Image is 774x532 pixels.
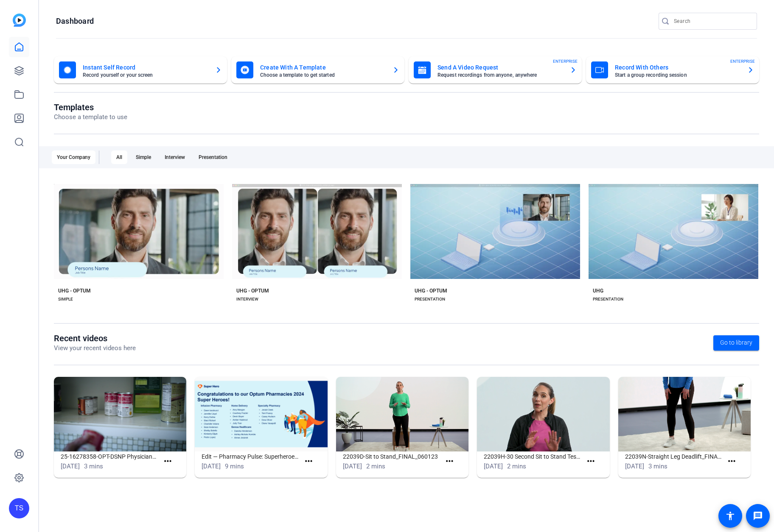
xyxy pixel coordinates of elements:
span: [DATE] [625,462,644,470]
mat-card-subtitle: Record yourself or your screen [83,72,208,78]
div: Presentation [193,150,233,164]
a: Go to library [713,335,759,351]
span: 9 mins [225,462,244,470]
span: [DATE] [484,462,503,470]
img: 22039N-Straight Leg Deadlift_FINAL_060123 [618,377,751,451]
div: PRESENTATION [415,296,445,303]
div: Simple [131,150,156,164]
button: Record With OthersStart a group recording sessionENTERPRISE [586,56,759,84]
button: Instant Self RecordRecord yourself or your screen [54,56,227,84]
mat-icon: accessibility [725,511,735,521]
h1: 22039D-Sit to Stand_FINAL_060123 [343,451,441,462]
div: All [111,150,127,164]
p: Choose a template to use [54,112,127,122]
span: [DATE] [61,462,80,470]
div: UHG - OPTUM [58,287,91,294]
button: Create With A TemplateChoose a template to get started [231,56,404,84]
mat-icon: more_horiz [444,456,455,467]
button: Send A Video RequestRequest recordings from anyone, anywhereENTERPRISE [409,56,582,84]
span: 3 mins [84,462,103,470]
img: 22039D-Sit to Stand_FINAL_060123 [336,377,468,451]
div: TS [9,498,29,518]
img: blue-gradient.svg [13,14,26,27]
h1: 22039H-30 Second Sit to Stand Test_FINAL_052323 [484,451,582,462]
mat-icon: more_horiz [726,456,737,467]
mat-icon: more_horiz [303,456,314,467]
span: 2 mins [366,462,385,470]
span: 3 mins [648,462,667,470]
div: UHG - OPTUM [415,287,447,294]
mat-card-title: Create With A Template [260,62,386,72]
h1: Recent videos [54,333,136,343]
mat-icon: more_horiz [586,456,596,467]
mat-card-title: Send A Video Request [437,62,563,72]
div: INTERVIEW [236,296,258,303]
h1: 22039N-Straight Leg Deadlift_FINAL_060123 [625,451,724,462]
div: UHG [593,287,603,294]
mat-card-subtitle: Request recordings from anyone, anywhere [437,72,563,78]
mat-card-title: Record With Others [615,62,740,72]
p: View your recent videos here [54,343,136,353]
div: UHG - OPTUM [236,287,269,294]
h1: Edit — Pharmacy Pulse: Superheroes No Graphics [202,451,300,462]
h1: Dashboard [56,16,94,26]
mat-card-title: Instant Self Record [83,62,208,72]
mat-card-subtitle: Choose a template to get started [260,72,386,78]
h1: Templates [54,102,127,112]
span: [DATE] [202,462,221,470]
img: Edit — Pharmacy Pulse: Superheroes No Graphics [195,377,327,451]
div: SIMPLE [58,296,73,303]
mat-icon: message [753,511,763,521]
input: Search [674,16,750,26]
img: 25-16278358-OPT-DSNP Physicians-20250617 [54,377,186,451]
span: ENTERPRISE [553,58,578,64]
span: 2 mins [507,462,526,470]
div: Interview [160,150,190,164]
span: Go to library [720,338,752,347]
mat-card-subtitle: Start a group recording session [615,72,740,78]
span: [DATE] [343,462,362,470]
div: PRESENTATION [593,296,623,303]
mat-icon: more_horiz [163,456,173,467]
div: Your Company [52,150,95,164]
h1: 25-16278358-OPT-DSNP Physicians-20250617 [61,451,159,462]
img: 22039H-30 Second Sit to Stand Test_FINAL_052323 [477,377,609,451]
span: ENTERPRISE [730,58,755,64]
